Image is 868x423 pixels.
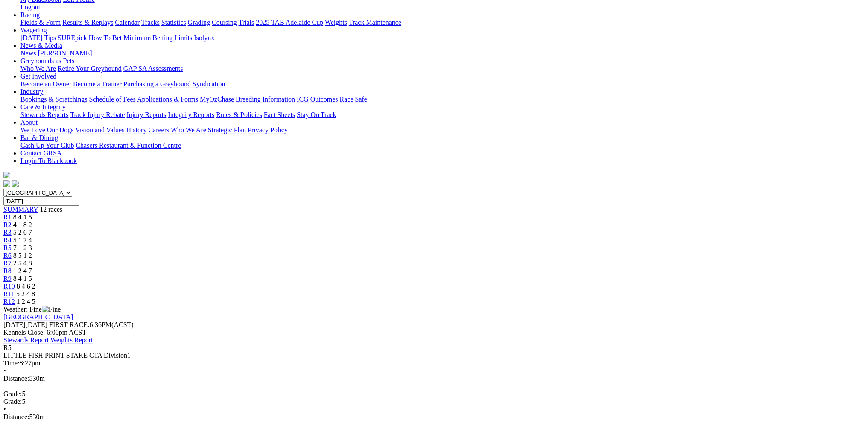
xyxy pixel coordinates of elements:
a: MyOzChase [200,96,234,103]
a: Care & Integrity [20,103,66,111]
a: Statistics [161,19,186,26]
a: Become a Trainer [73,80,122,88]
a: News [20,50,36,57]
a: [DATE] Tips [20,34,56,41]
span: R4 [3,236,12,244]
span: R2 [3,221,12,228]
a: Racing [20,11,40,18]
a: Track Maintenance [349,19,401,26]
span: SUMMARY [3,206,38,213]
span: • [3,367,6,374]
a: Retire Your Greyhound [58,65,122,72]
div: 530m [3,413,865,421]
a: R5 [3,244,12,251]
span: Grade: [3,390,22,397]
a: We Love Our Dogs [20,126,73,134]
span: 8 5 1 2 [13,252,32,259]
a: Stewards Reports [20,111,68,118]
span: 6:36PM(ACST) [49,321,134,328]
a: Breeding Information [236,96,295,103]
a: News & Media [20,42,62,49]
a: Grading [188,19,210,26]
div: Bar & Dining [20,142,865,149]
a: Bookings & Scratchings [20,96,87,103]
span: Distance: [3,375,29,382]
span: R5 [3,344,12,351]
img: twitter.svg [12,180,19,187]
div: Get Involved [20,80,865,88]
a: R12 [3,298,15,305]
span: R7 [3,260,12,267]
a: R1 [3,213,12,221]
a: History [126,126,146,134]
a: Who We Are [171,126,206,134]
a: Chasers Restaurant & Function Centre [76,142,181,149]
a: Applications & Forms [137,96,198,103]
a: How To Bet [89,34,122,41]
a: R8 [3,267,12,274]
span: • [3,405,6,413]
a: About [20,119,38,126]
a: Who We Are [20,65,56,72]
span: 8 4 6 2 [17,283,35,290]
a: Trials [238,19,254,26]
div: 8:27pm [3,359,865,367]
a: Vision and Values [75,126,124,134]
span: 5 2 6 7 [13,229,32,236]
div: Wagering [20,34,865,42]
a: Track Injury Rebate [70,111,125,118]
a: Login To Blackbook [20,157,77,164]
span: 7 1 2 3 [13,244,32,251]
a: 2025 TAB Adelaide Cup [256,19,323,26]
div: News & Media [20,50,865,57]
a: Greyhounds as Pets [20,57,74,64]
a: Calendar [115,19,140,26]
a: GAP SA Assessments [123,65,183,72]
div: Kennels Close: 6:00pm ACST [3,329,865,336]
a: R10 [3,283,15,290]
input: Select date [3,197,79,206]
a: Race Safe [339,96,367,103]
span: Distance: [3,413,29,420]
a: Bar & Dining [20,134,58,141]
a: Careers [148,126,169,134]
a: Isolynx [194,34,214,41]
a: Weights [325,19,347,26]
a: Stay On Track [297,111,336,118]
span: 4 1 8 2 [13,221,32,228]
a: Contact GRSA [20,149,61,157]
a: Logout [20,3,40,11]
span: Time: [3,359,20,367]
a: Minimum Betting Limits [123,34,192,41]
span: 5 2 4 8 [16,290,35,298]
span: 8 4 1 5 [13,275,32,282]
a: Strategic Plan [208,126,246,134]
a: [GEOGRAPHIC_DATA] [3,313,73,321]
a: R9 [3,275,12,282]
a: Results & Replays [62,19,113,26]
a: Stewards Report [3,336,49,344]
a: Weights Report [50,336,93,344]
div: 5 [3,398,865,405]
a: Integrity Reports [168,111,214,118]
a: R6 [3,252,12,259]
a: Cash Up Your Club [20,142,74,149]
div: Racing [20,19,865,26]
a: Injury Reports [126,111,166,118]
a: Get Involved [20,73,56,80]
img: logo-grsa-white.png [3,172,10,178]
span: Grade: [3,398,22,405]
a: [PERSON_NAME] [38,50,92,57]
span: R11 [3,290,15,298]
a: Industry [20,88,43,95]
a: R3 [3,229,12,236]
span: Weather: Fine [3,306,61,313]
a: Schedule of Fees [89,96,135,103]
